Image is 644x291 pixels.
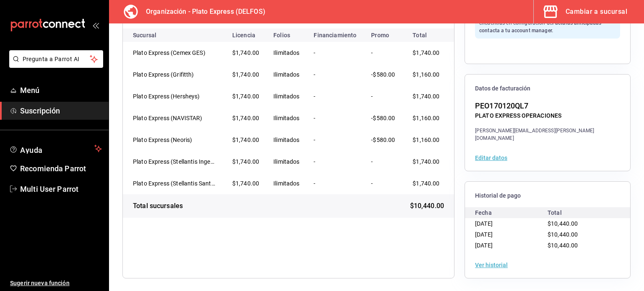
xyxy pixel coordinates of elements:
td: Ilimitados [267,129,307,151]
span: -$580.00 [371,115,395,121]
td: - [307,129,364,151]
span: $10,440.00 [548,231,578,238]
div: [DATE] [475,240,548,251]
div: Plato Express (NAVISTAR) [133,114,217,122]
div: PLATO EXPRESS OPERACIONES [475,111,620,120]
th: Promo [364,28,402,42]
td: - [364,173,402,194]
button: Ver historial [475,262,508,268]
td: - [307,107,364,129]
span: $10,440.00 [548,220,578,227]
td: Ilimitados [267,64,307,85]
th: Total [402,28,454,42]
span: Recomienda Parrot [20,163,102,174]
span: $1,740.00 [232,49,259,56]
div: [DATE] [475,229,548,240]
span: Datos de facturación [475,85,620,93]
span: -$580.00 [371,136,395,143]
div: Total sucursales [133,201,183,211]
div: Plato Express (Neoris) [133,136,217,144]
td: - [307,85,364,107]
span: Sugerir nueva función [10,279,102,288]
div: Plato Express (Stellantis Santa Fe) [133,179,217,188]
td: Ilimitados [267,151,307,173]
td: - [307,42,364,64]
span: $1,740.00 [232,136,259,143]
td: Ilimitados [267,173,307,194]
th: Folios [267,28,307,42]
div: [PERSON_NAME][EMAIL_ADDRESS][PERSON_NAME][DOMAIN_NAME] [475,127,620,142]
td: Ilimitados [267,85,307,107]
span: Historial de pago [475,192,620,200]
span: Menú [20,85,102,96]
span: $1,160.00 [413,115,439,121]
td: Ilimitados [267,107,307,129]
span: $1,740.00 [413,93,439,100]
td: - [307,173,364,194]
button: Pregunta a Parrot AI [9,50,103,68]
span: $1,740.00 [413,158,439,165]
div: Fecha [475,207,548,218]
span: $10,440.00 [410,201,444,211]
span: $1,740.00 [232,180,259,187]
div: Plato Express (Hersheys) [133,92,217,100]
span: $1,740.00 [232,71,259,78]
a: Pregunta a Parrot AI [6,61,103,70]
div: PEO170120QL7 [475,100,620,111]
div: Cambiar a sucursal [566,6,627,18]
div: Sucursal [133,32,179,39]
span: Ayuda [20,144,91,154]
td: - [364,85,402,107]
button: open_drawer_menu [92,22,99,28]
span: Pregunta a Parrot AI [23,55,90,64]
td: - [364,42,402,64]
th: Financiamiento [307,28,364,42]
span: $1,740.00 [413,180,439,187]
div: Plato Express (Stellantis Ingenieria) [133,157,217,166]
div: [DATE] [475,218,548,229]
span: $1,740.00 [232,93,259,100]
h3: Organización - Plato Express (DELFOS) [139,7,265,17]
span: $1,740.00 [232,115,259,121]
span: Multi User Parrot [20,183,102,195]
span: Suscripción [20,105,102,116]
span: $1,740.00 [413,49,439,56]
td: Ilimitados [267,42,307,64]
div: Plato Express (Grifitth) [133,70,217,79]
div: Plato Express (Cemex GES) [133,49,217,57]
td: - [364,151,402,173]
td: - [307,64,364,85]
div: Total [548,207,620,218]
span: -$580.00 [371,71,395,78]
button: Editar datos [475,155,507,161]
span: $1,160.00 [413,71,439,78]
td: - [307,151,364,173]
span: $1,740.00 [232,158,259,165]
span: $10,440.00 [548,242,578,249]
th: Licencia [226,28,267,42]
span: $1,160.00 [413,136,439,143]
